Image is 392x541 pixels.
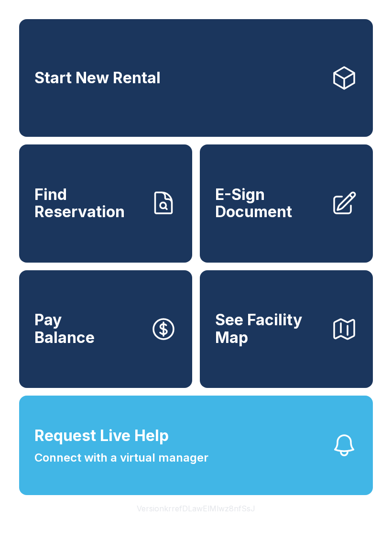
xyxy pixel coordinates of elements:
span: E-Sign Document [215,186,323,221]
span: See Facility Map [215,311,323,346]
a: Start New Rental [19,19,373,137]
span: Pay Balance [34,311,95,346]
button: VersionkrrefDLawElMlwz8nfSsJ [129,495,263,522]
span: Start New Rental [34,69,161,87]
a: Find Reservation [19,144,192,262]
span: Find Reservation [34,186,142,221]
button: See Facility Map [200,270,373,388]
span: Request Live Help [34,424,169,447]
span: Connect with a virtual manager [34,449,208,466]
button: Request Live HelpConnect with a virtual manager [19,396,373,495]
a: E-Sign Document [200,144,373,262]
button: PayBalance [19,270,192,388]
